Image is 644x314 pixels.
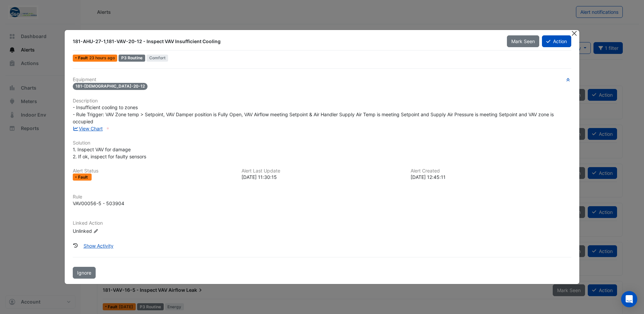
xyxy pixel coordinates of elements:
button: Action [542,35,571,47]
span: - Insufficient cooling to zones - Rule Trigger: VAV Zone temp > Setpoint, VAV Damper position is ... [73,104,555,124]
h6: Alert Last Update [241,168,402,174]
h6: Alert Status [73,168,233,174]
h6: Description [73,98,571,104]
h6: Equipment [73,77,571,83]
button: Show Activity [79,240,118,252]
h6: Solution [73,140,571,146]
span: 1. Inspect VAV for damage 2. If ok, inspect for faulty sensors [73,147,146,159]
button: Close [571,30,578,37]
h6: Alert Created [411,168,571,174]
h6: Rule [73,194,571,200]
div: [DATE] 11:30:15 [241,174,402,181]
div: [DATE] 12:45:11 [411,174,571,181]
span: Mon 08-Sep-2025 11:30 AEST [89,55,115,60]
span: Mark Seen [511,38,535,44]
div: Unlinked [73,227,154,234]
div: Open Intercom Messenger [621,291,637,307]
span: 181-[DEMOGRAPHIC_DATA]-20-12 [73,83,148,90]
div: Tooltip anchor [105,125,111,131]
span: Fault [78,56,89,60]
div: P3 Routine [119,55,145,62]
div: 181-AHU-27-1,181-VAV-20-12 - Inspect VAV Insufficient Cooling [73,38,498,45]
a: View Chart [73,126,103,131]
button: Mark Seen [507,35,539,47]
span: Comfort [147,55,168,62]
span: Ignore [77,270,91,276]
h6: Linked Action [73,220,571,226]
fa-icon: Edit Linked Action [93,229,98,234]
button: Ignore [73,267,96,279]
span: Fault [78,175,89,179]
div: VAV00056-5 - 503904 [73,200,124,207]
